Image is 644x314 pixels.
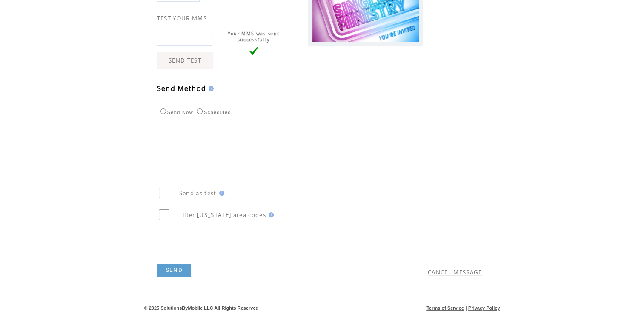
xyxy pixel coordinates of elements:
[179,211,266,219] span: Filter [US_STATE] area codes
[197,108,203,114] input: Scheduled
[144,305,259,311] span: © 2025 SolutionsByMobile LLC All Rights Reserved
[158,110,193,115] label: Send Now
[206,86,214,91] img: help.gif
[266,212,274,217] img: help.gif
[179,189,217,197] span: Send as test
[160,108,166,114] input: Send Now
[426,305,464,311] a: Terms of Service
[228,31,280,43] span: Your MMS was sent successfully
[468,305,500,311] a: Privacy Policy
[157,14,207,22] span: TEST YOUR MMS
[465,305,467,311] span: |
[217,191,224,196] img: help.gif
[157,264,191,277] a: SEND
[428,268,482,276] a: CANCEL MESSAGE
[249,47,258,55] img: vLarge.png
[195,110,231,115] label: Scheduled
[157,84,206,93] span: Send Method
[157,52,213,69] a: SEND TEST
